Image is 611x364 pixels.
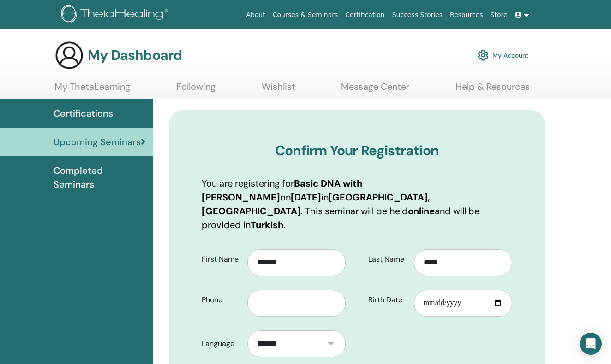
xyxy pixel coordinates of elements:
[478,47,489,63] img: cog.svg
[195,251,247,268] label: First Name
[361,251,414,268] label: Last Name
[61,5,171,25] img: logo.png
[242,6,269,23] a: About
[446,6,487,23] a: Resources
[580,333,602,355] div: Open Intercom Messenger
[478,45,529,65] a: My Account
[54,164,145,191] span: Completed Seminars
[195,291,247,309] label: Phone
[202,142,512,159] h3: Confirm Your Registration
[487,6,511,23] a: Store
[88,47,182,64] h3: My Dashboard
[389,6,446,23] a: Success Stories
[202,176,512,232] p: You are registering for on in . This seminar will be held and will be provided in .
[269,6,342,23] a: Courses & Seminars
[361,291,414,309] label: Birth Date
[195,335,247,352] label: Language
[262,81,295,99] a: Wishlist
[291,191,321,203] b: [DATE]
[54,41,84,70] img: generic-user-icon.jpg
[54,106,113,120] span: Certifications
[341,6,388,23] a: Certification
[251,219,283,231] b: Turkish
[341,81,409,99] a: Message Center
[455,81,530,99] a: Help & Resources
[54,81,130,99] a: My ThetaLearning
[176,81,216,99] a: Following
[54,135,141,149] span: Upcoming Seminars
[408,205,435,217] b: online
